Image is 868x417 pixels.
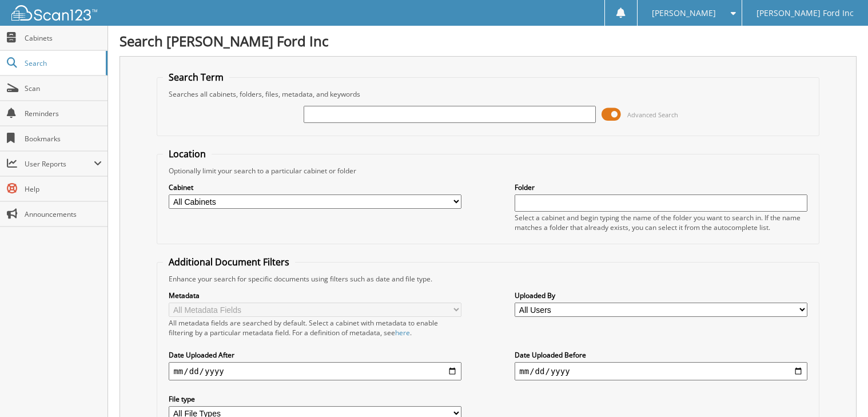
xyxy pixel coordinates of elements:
[756,10,854,17] span: [PERSON_NAME] Ford Inc
[25,33,102,43] span: Cabinets
[120,31,857,50] h1: Search [PERSON_NAME] Ford Inc
[163,274,813,284] div: Enhance your search for specific documents using filters such as date and file type.
[163,71,229,84] legend: Search Term
[652,10,716,17] span: [PERSON_NAME]
[169,362,461,380] input: start
[515,291,807,300] label: Uploaded By
[163,148,212,160] legend: Location
[169,318,461,337] div: All metadata fields are searched by default. Select a cabinet with metadata to enable filtering b...
[25,84,102,93] span: Scan
[25,109,102,118] span: Reminders
[163,89,813,99] div: Searches all cabinets, folders, files, metadata, and keywords
[25,134,102,144] span: Bookmarks
[515,182,807,192] label: Folder
[169,350,461,360] label: Date Uploaded After
[25,159,94,169] span: User Reports
[25,58,100,68] span: Search
[811,362,868,417] iframe: Chat Widget
[627,110,678,119] span: Advanced Search
[515,350,807,360] label: Date Uploaded Before
[11,5,97,21] img: scan123-logo-white.svg
[515,362,807,380] input: end
[169,291,461,300] label: Metadata
[25,184,102,194] span: Help
[169,182,461,192] label: Cabinet
[163,166,813,176] div: Optionally limit your search to a particular cabinet or folder
[395,328,410,337] a: here
[169,394,461,404] label: File type
[163,256,295,268] legend: Additional Document Filters
[515,213,807,232] div: Select a cabinet and begin typing the name of the folder you want to search in. If the name match...
[25,209,102,219] span: Announcements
